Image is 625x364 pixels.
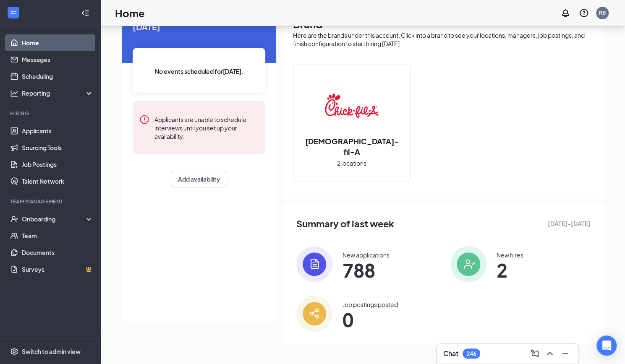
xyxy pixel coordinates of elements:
[22,173,94,190] a: Talent Network
[10,215,18,223] svg: UserCheck
[10,110,92,117] div: Hiring
[530,348,540,359] svg: ComposeMessage
[22,51,94,68] a: Messages
[558,347,572,360] button: Minimize
[450,246,486,282] img: icon
[10,347,18,356] svg: Settings
[10,89,18,97] svg: Analysis
[115,6,145,20] h1: Home
[10,198,92,205] div: Team Management
[155,67,243,76] span: No events scheduled for [DATE] .
[22,34,94,51] a: Home
[497,263,523,278] span: 2
[337,159,366,168] span: 2 locations
[545,348,555,359] svg: ChevronUp
[325,79,379,133] img: Chick-fil-A
[22,227,94,244] a: Team
[528,347,541,360] button: ComposeMessage
[560,348,570,359] svg: Minimize
[154,114,259,140] div: Applicants are unable to schedule interviews until you set up your availability.
[139,114,149,125] svg: Error
[171,171,227,187] button: Add availability
[579,8,589,18] svg: QuestionInfo
[22,68,94,85] a: Scheduling
[296,216,394,231] span: Summary of last week
[343,251,390,259] div: New applications
[343,300,398,309] div: Job postings posted
[443,349,458,358] h3: Chat
[293,136,410,157] h2: [DEMOGRAPHIC_DATA]-fil-A
[560,8,570,18] svg: Notifications
[596,335,617,356] div: Open Intercom Messenger
[22,261,94,278] a: SurveysCrown
[296,246,332,282] img: icon
[22,139,94,156] a: Sourcing Tools
[22,244,94,261] a: Documents
[293,31,594,48] div: Here are the brands under this account. Click into a brand to see your locations, managers, job p...
[296,296,332,332] img: icon
[81,9,89,17] svg: Collapse
[543,347,557,360] button: ChevronUp
[22,156,94,173] a: Job Postings
[548,219,591,228] span: [DATE] - [DATE]
[22,347,81,356] div: Switch to admin view
[599,9,606,16] div: RB
[466,350,476,357] div: 246
[22,215,86,223] div: Onboarding
[497,251,523,259] div: New hires
[343,312,398,327] span: 0
[22,122,94,139] a: Applicants
[22,89,94,97] div: Reporting
[133,20,265,33] span: [DATE]
[343,263,390,278] span: 788
[9,8,18,17] svg: WorkstreamLogo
